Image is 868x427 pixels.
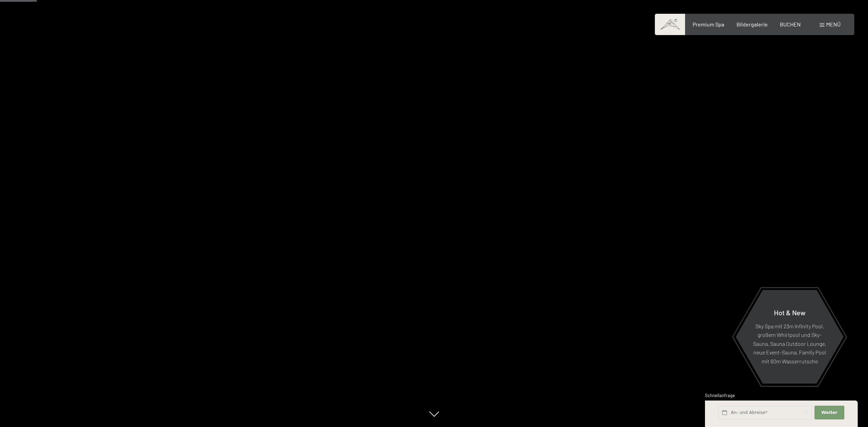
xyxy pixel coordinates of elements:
a: Bildergalerie [737,21,768,28]
span: Schnellanfrage [705,393,735,398]
a: Premium Spa [693,21,724,28]
span: Weiter [821,409,837,416]
a: BUCHEN [780,21,801,28]
a: Hot & New Sky Spa mit 23m Infinity Pool, großem Whirlpool und Sky-Sauna, Sauna Outdoor Lounge, ne... [735,289,844,384]
button: Weiter [814,406,844,420]
span: Menü [826,21,841,28]
span: Hot & New [774,308,806,316]
p: Sky Spa mit 23m Infinity Pool, großem Whirlpool und Sky-Sauna, Sauna Outdoor Lounge, neue Event-S... [752,321,827,365]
